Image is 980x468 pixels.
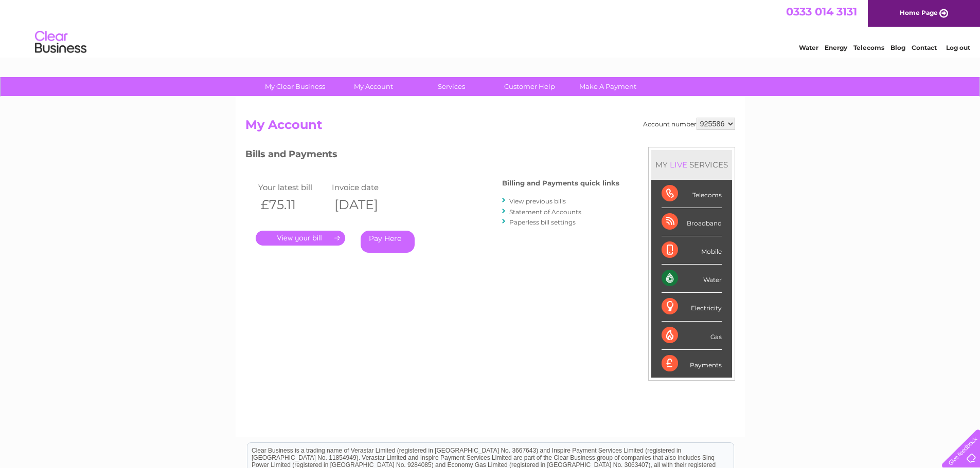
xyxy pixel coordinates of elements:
[565,77,650,96] a: Make A Payment
[329,180,403,194] td: Invoice date
[34,27,87,58] img: logo.png
[502,179,619,187] h4: Billing and Payments quick links
[247,6,734,50] div: Clear Business is a trading name of Verastar Limited (registered in [GEOGRAPHIC_DATA] No. 3667643...
[799,44,818,51] a: Water
[509,208,581,216] a: Statement of Accounts
[912,44,937,51] a: Contact
[253,77,337,96] a: My Clear Business
[662,293,722,321] div: Electricity
[890,44,905,51] a: Blog
[509,197,566,205] a: View previous bills
[245,147,619,165] h3: Bills and Payments
[245,118,735,137] h2: My Account
[256,180,330,194] td: Your latest bill
[668,160,689,170] div: LIVE
[256,194,330,215] th: £75.11
[853,44,884,51] a: Telecoms
[651,150,732,179] div: MY SERVICES
[825,44,847,51] a: Energy
[662,180,722,208] div: Telecoms
[509,218,576,226] a: Paperless bill settings
[662,322,722,350] div: Gas
[361,231,415,253] a: Pay Here
[946,44,970,51] a: Log out
[329,194,403,215] th: [DATE]
[331,77,416,96] a: My Account
[662,350,722,378] div: Payments
[643,118,735,130] div: Account number
[786,5,857,18] a: 0333 014 3131
[487,77,572,96] a: Customer Help
[662,265,722,293] div: Water
[662,236,722,265] div: Mobile
[256,231,345,246] a: .
[662,208,722,236] div: Broadband
[409,77,494,96] a: Services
